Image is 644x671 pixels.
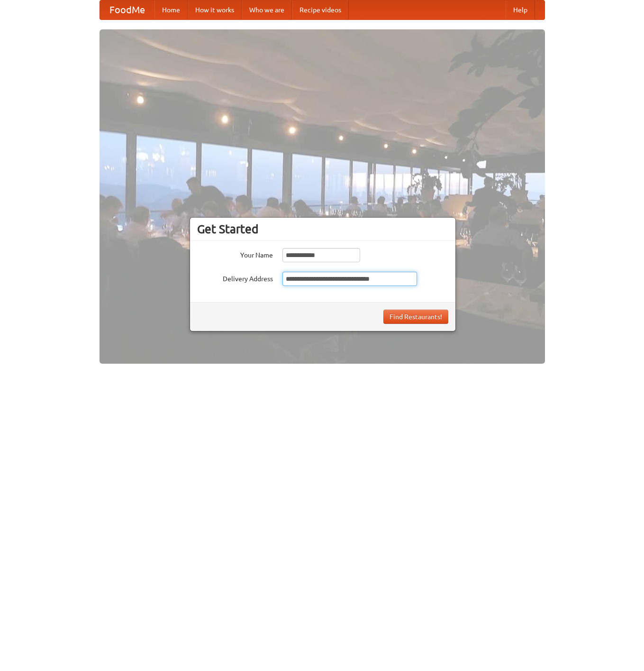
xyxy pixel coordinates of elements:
a: Who we are [242,0,292,19]
button: Find Restaurants! [383,310,448,324]
a: Home [154,0,188,19]
label: Delivery Address [197,272,273,284]
a: FoodMe [100,0,154,19]
a: Help [506,0,535,19]
label: Your Name [197,248,273,260]
h3: Get Started [197,222,448,236]
a: Recipe videos [292,0,349,19]
a: How it works [188,0,242,19]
